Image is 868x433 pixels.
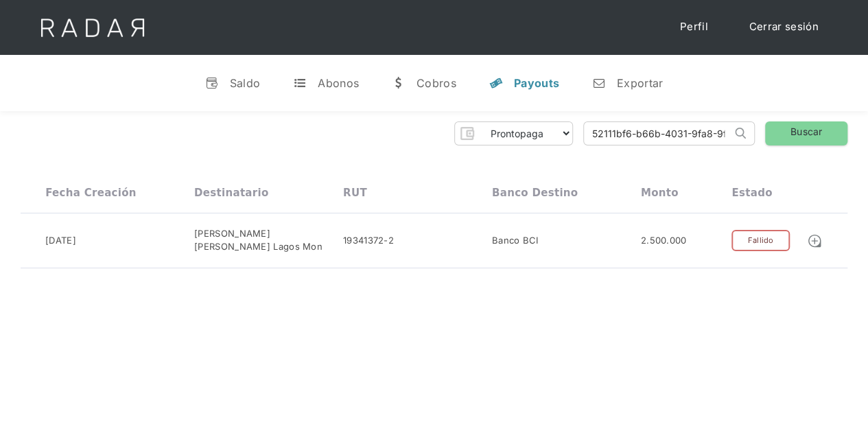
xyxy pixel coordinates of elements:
[736,14,832,40] a: Cerrar sesión
[194,227,343,254] div: [PERSON_NAME] [PERSON_NAME] Lagos Mon
[489,76,503,90] div: y
[514,76,559,90] div: Payouts
[807,233,822,248] img: Detalle
[617,76,663,90] div: Exportar
[417,76,456,90] div: Cobros
[194,187,268,199] div: Destinatario
[765,121,847,145] a: Buscar
[45,187,137,199] div: Fecha creación
[318,76,359,90] div: Abonos
[293,76,307,90] div: t
[492,187,578,199] div: Banco destino
[392,76,406,90] div: w
[641,187,679,199] div: Monto
[343,234,394,248] div: 19341372-2
[731,187,772,199] div: Estado
[731,230,789,251] div: Fallido
[45,234,76,248] div: [DATE]
[230,76,261,90] div: Saldo
[666,14,722,40] a: Perfil
[343,187,367,199] div: RUT
[584,122,731,145] input: Busca por ID
[205,76,219,90] div: v
[454,121,573,145] form: Form
[492,234,539,248] div: Banco BCI
[641,234,687,248] div: 2.500.000
[592,76,606,90] div: n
